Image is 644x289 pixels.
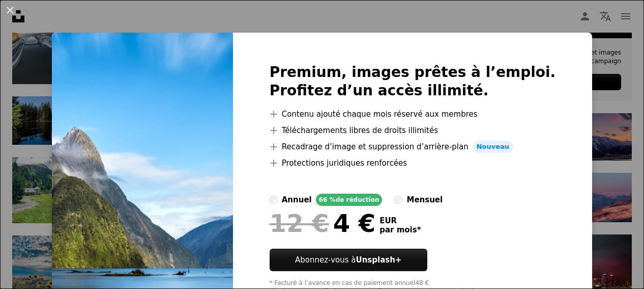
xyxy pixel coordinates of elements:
div: 66 % de réduction [316,194,383,206]
div: 4 € [270,210,375,237]
h2: Premium, images prêtes à l’emploi. Profitez d’un accès illimité. [270,63,556,100]
div: mensuel [406,194,443,206]
input: mensuel [394,196,402,204]
input: annuel66 %de réduction [270,196,278,204]
li: Protections juridiques renforcées [270,157,556,169]
span: EUR [379,216,421,225]
li: Téléchargements libres de droits illimités [270,124,556,137]
strong: Unsplash+ [356,255,401,265]
span: Nouveau [473,141,513,153]
div: annuel [282,194,312,206]
span: 12 € [270,210,329,237]
button: Abonnez-vous àUnsplash+ [270,249,427,271]
span: par mois * [379,225,421,234]
li: Recadrage d’image et suppression d’arrière-plan [270,141,556,153]
li: Contenu ajouté chaque mois réservé aux membres [270,108,556,120]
